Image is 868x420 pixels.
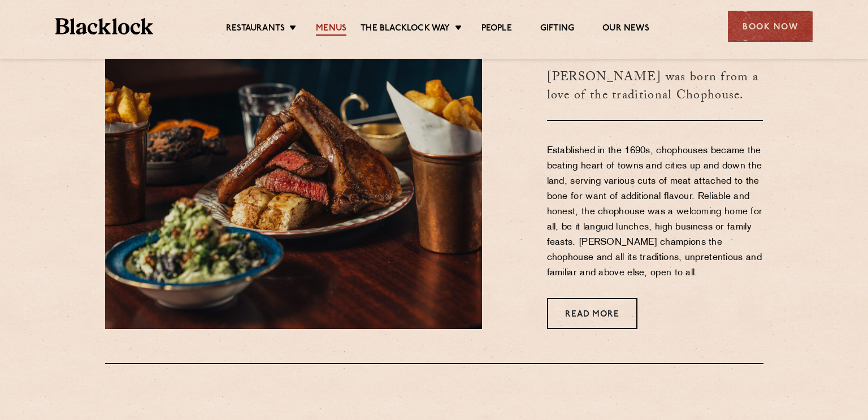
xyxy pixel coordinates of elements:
[105,6,482,329] img: May25-Blacklock-AllIn-00417-scaled-e1752246198448.jpg
[547,144,763,281] p: Established in the 1690s, chophouses became the beating heart of towns and cities up and down the...
[547,51,763,121] h3: [PERSON_NAME] was born from a love of the traditional Chophouse.
[602,23,649,36] a: Our News
[361,23,450,36] a: The Blacklock Way
[316,23,346,36] a: Menus
[547,298,637,329] a: Read More
[226,23,285,36] a: Restaurants
[540,23,574,36] a: Gifting
[728,11,813,42] div: Book Now
[481,23,512,36] a: People
[55,18,153,34] img: BL_Textured_Logo-footer-cropped.svg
